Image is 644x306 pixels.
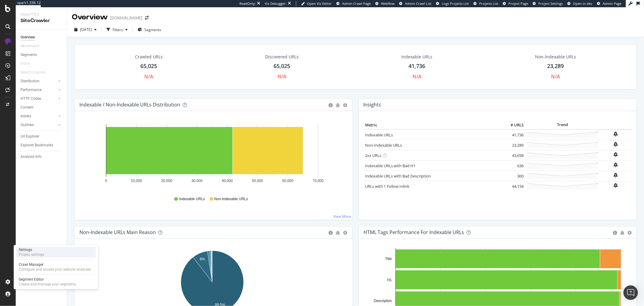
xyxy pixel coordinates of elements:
a: Indexable URLs with Bad Description [365,173,431,179]
span: Admin Crawl List [405,1,431,6]
td: 44,154 [501,181,525,191]
div: A chart. [79,121,345,191]
div: Explorer Bookmarks [21,142,53,148]
text: 70,000 [312,179,324,183]
div: arrow-right-arrow-left [145,16,149,20]
a: Segments [21,52,62,58]
div: Performance [21,87,42,93]
div: Indexable URLs [401,54,432,60]
a: Search Engines [21,69,52,76]
a: Open Viz Editor [301,1,332,6]
span: Webflow [381,1,395,6]
div: Filters [113,27,123,32]
div: bell-plus [614,152,618,157]
div: bell-plus [614,132,618,136]
a: Url Explorer [21,133,62,140]
button: [DATE] [72,25,99,34]
th: # URLS [501,121,525,130]
div: gear [343,103,348,107]
a: Webflow [375,1,395,6]
div: HTTP Codes [21,96,41,102]
div: 23,289 [547,62,564,70]
div: Discovered URLs [265,54,299,60]
text: 8% [200,257,205,261]
div: Indexable / Non-Indexable URLs Distribution [79,102,180,108]
div: Project settings [19,252,44,257]
div: 65,025 [140,62,157,70]
div: Overview [72,12,108,22]
div: Movements [21,43,40,49]
text: 10,000 [131,179,142,183]
span: Indexable URLs [179,197,205,202]
h4: Insights [364,101,381,109]
div: Non-Indexable URLs Main Reason [79,229,156,235]
a: Crawl ManagerConfigure and access your website analyses [16,262,96,272]
div: Overview [21,34,35,41]
a: Visits [21,60,36,67]
div: Search Engines [21,69,46,76]
div: Configure and access your website analyses [19,267,91,272]
div: bell-plus [614,183,618,188]
td: 41,736 [501,129,525,140]
a: Content [21,104,62,111]
div: Segment Editor [19,277,76,282]
span: Open in dev [573,1,592,6]
text: H1 [387,278,392,282]
a: Logs Projects List [436,1,469,6]
a: Project Settings [533,1,563,6]
a: Distribution [21,78,56,84]
span: Open Viz Editor [307,1,332,6]
a: Segment EditorCreate and manage your segments [16,276,96,287]
div: bug [620,231,624,235]
td: 300 [501,171,525,181]
text: Description [373,299,392,303]
div: Crawled URLs [135,54,163,60]
div: ReadOnly: [239,1,256,6]
a: Explorer Bookmarks [21,142,62,148]
div: N/A [144,73,153,80]
div: Settings [19,247,44,252]
a: Inlinks [21,113,56,119]
span: Non-Indexable URLs [214,197,248,202]
a: Performance [21,87,56,93]
div: bug [336,103,340,107]
div: 41,736 [409,62,425,70]
div: Inlinks [21,113,31,119]
div: bell-plus [614,142,618,147]
div: N/A [551,73,560,80]
a: Open in dev [567,1,592,6]
a: SettingsProject settings [16,247,96,258]
a: 2xx URLs [365,153,382,158]
div: 65,025 [274,62,290,70]
text: 0 [105,179,107,183]
button: Segments [135,25,164,34]
div: Crawl Manager [19,262,91,267]
div: circle-info [329,231,333,235]
div: circle-info [329,103,333,107]
text: 40,000 [222,179,233,183]
div: HTML Tags Performance for Indexable URLs [364,229,464,235]
div: Distribution [21,78,40,84]
th: Trend [525,121,600,130]
div: bell-plus [614,173,618,177]
div: Outlinks [21,122,34,128]
a: Analysis Info [21,154,62,160]
a: Non-Indexable URLs [365,142,402,148]
td: 23,289 [501,140,525,150]
text: 30,000 [191,179,203,183]
div: bug [336,231,340,235]
div: Segments [21,52,37,58]
a: Project Page [503,1,528,6]
a: Movements [21,43,46,49]
div: circle-info [613,231,617,235]
text: 20,000 [161,179,172,183]
div: Non-Indexable URLs [535,54,576,60]
td: 636 [501,161,525,171]
div: N/A [277,73,287,80]
div: Analytics [21,12,62,17]
a: Admin Crawl Page [336,1,371,6]
span: Segments [144,27,161,32]
a: Projects List [473,1,498,6]
a: URLs with 1 Follow Inlink [365,184,410,189]
div: Viz Debugger: [265,1,287,6]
